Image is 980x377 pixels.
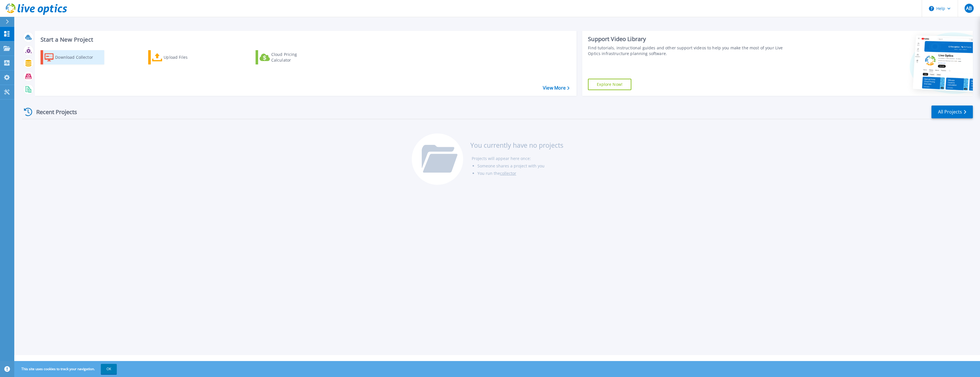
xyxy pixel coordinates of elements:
[966,6,972,11] span: AB
[256,50,319,64] a: Cloud Pricing Calculator
[477,170,563,177] li: You run the
[931,106,973,118] a: All Projects
[16,364,117,374] span: This site uses cookies to track your navigation.
[271,52,317,63] div: Cloud Pricing Calculator
[500,171,516,176] a: collector
[470,142,563,148] h3: You currently have no projects
[41,50,104,64] a: Download Collector
[588,79,631,90] a: Explore Now!
[148,50,212,64] a: Upload Files
[588,35,792,43] div: Support Video Library
[101,364,117,374] button: OK
[588,45,792,56] div: Find tutorials, instructional guides and other support videos to help you make the most of your L...
[55,52,101,63] div: Download Collector
[477,162,563,170] li: Someone shares a project with you
[41,37,569,43] h3: Start a New Project
[472,155,563,162] li: Projects will appear here once:
[164,52,209,63] div: Upload Files
[543,85,569,91] a: View More
[22,105,85,119] div: Recent Projects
